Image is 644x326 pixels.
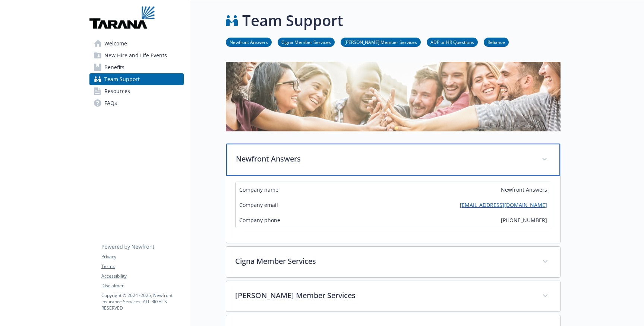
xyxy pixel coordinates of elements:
[104,49,167,61] span: New Hire and Life Events
[460,201,547,209] a: [EMAIL_ADDRESS][DOMAIN_NAME]
[101,253,183,260] a: Privacy
[89,73,184,85] a: Team Support
[89,61,184,73] a: Benefits
[226,247,560,277] div: Cigna Member Services
[104,73,140,85] span: Team Support
[104,61,124,73] span: Benefits
[89,38,184,49] a: Welcome
[104,38,127,49] span: Welcome
[89,85,184,97] a: Resources
[101,273,183,279] a: Accessibility
[226,38,272,45] a: Newfront Answers
[484,38,509,45] a: Reliance
[226,62,561,131] img: team support page banner
[427,38,478,45] a: ADP or HR Questions
[101,292,183,311] p: Copyright © 2024 - 2025 , Newfront Insurance Services, ALL RIGHTS RESERVED
[89,49,184,61] a: New Hire and Life Events
[242,9,343,32] h1: Team Support
[239,186,278,194] span: Company name
[226,281,560,311] div: [PERSON_NAME] Member Services
[89,97,184,109] a: FAQs
[104,97,117,109] span: FAQs
[101,282,183,289] a: Disclaimer
[226,144,560,176] div: Newfront Answers
[235,290,533,301] p: [PERSON_NAME] Member Services
[235,256,533,267] p: Cigna Member Services
[341,38,421,45] a: [PERSON_NAME] Member Services
[236,153,533,164] p: Newfront Answers
[501,216,547,224] span: [PHONE_NUMBER]
[239,216,280,224] span: Company phone
[101,263,183,270] a: Terms
[278,38,335,45] a: Cigna Member Services
[104,85,130,97] span: Resources
[226,176,560,243] div: Newfront Answers
[501,186,547,194] span: Newfront Answers
[239,201,278,209] span: Company email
